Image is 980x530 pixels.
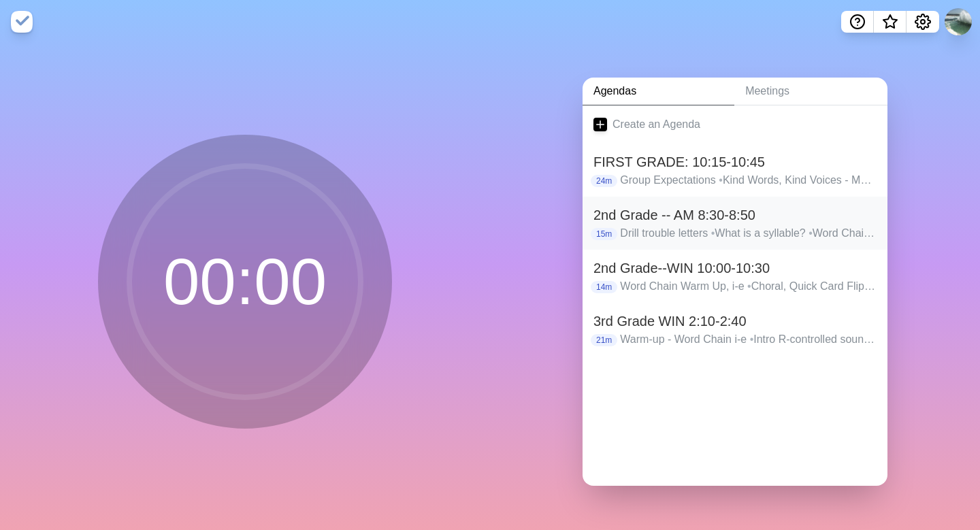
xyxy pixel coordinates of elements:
[593,152,877,172] h2: FIRST GRADE: 10:15-10:45
[591,281,617,293] p: 14m
[747,280,751,292] span: •
[583,105,887,144] a: Create an Agenda
[711,227,715,239] span: •
[591,175,617,187] p: 24m
[593,258,877,278] h2: 2nd Grade--WIN 10:00-10:30
[593,205,877,225] h2: 2nd Grade -- AM 8:30-8:50
[620,172,877,188] p: Group Expectations Kind Words, Kind Voices - Marker New Part - Sound blending Practice Blending R...
[620,331,877,348] p: Warm-up - Word Chain i-e Intro R-controlled sound cards ([PERSON_NAME]) Syllable Sort two syllabl...
[620,278,877,295] p: Word Chain Warm Up, i-e Choral, Quick Card Flip What is a syllable? Intro Magic e syllable white ...
[719,174,723,186] span: •
[808,227,813,239] span: •
[841,11,874,33] button: Help
[593,311,877,331] h2: 3rd Grade WIN 2:10-2:40
[750,333,754,345] span: •
[906,11,939,33] button: Settings
[874,11,906,33] button: What’s new
[620,225,877,242] p: Drill trouble letters What is a syllable? Word Chain, Magic e, i-e Syllable division pencil/paper...
[11,11,33,33] img: timeblocks logo
[734,78,887,105] a: Meetings
[591,334,617,346] p: 21m
[591,228,617,240] p: 15m
[583,78,734,105] a: Agendas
